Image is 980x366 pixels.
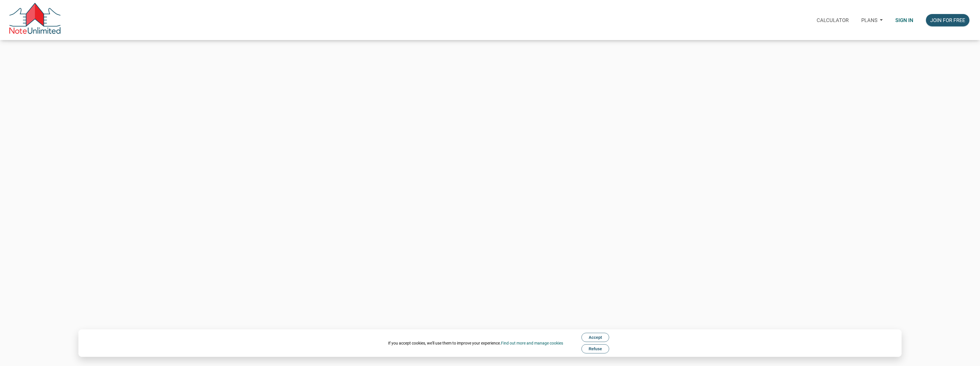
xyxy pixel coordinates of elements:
a: Plans [855,10,889,31]
p: Calculator [817,17,849,23]
span: Accept [589,335,602,340]
span: Refuse [589,347,602,351]
button: Plans [855,10,889,30]
a: Sign in [889,10,920,31]
button: Join for free [926,14,969,26]
p: Sign in [895,17,913,23]
button: Accept [581,333,609,342]
div: If you accept cookies, we'll use them to improve your experience. [388,340,563,346]
a: Join for free [920,10,976,31]
button: Refuse [581,344,609,353]
p: Plans [861,17,878,23]
a: Calculator [810,10,855,31]
div: Join for free [930,16,965,24]
a: Find out more and manage cookies [501,341,563,345]
img: NoteUnlimited [9,3,61,37]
